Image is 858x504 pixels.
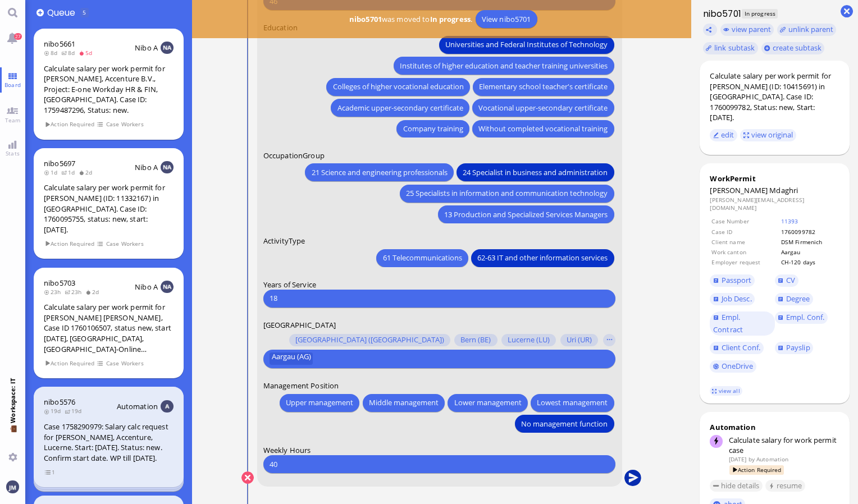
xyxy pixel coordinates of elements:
span: 27 [14,33,22,40]
td: CH-120 days [781,258,838,267]
span: link subtask [714,43,755,53]
span: OccupationGroup [263,150,325,160]
button: Colleges of higher vocational education [327,77,470,95]
span: Action Required [44,359,95,368]
span: Team [2,116,24,124]
span: Management Position [263,381,339,391]
span: Nibo A [135,43,158,53]
span: Middle management [369,397,439,409]
button: Vocational upper-secondary certificate [472,99,614,117]
td: Aargau [781,248,838,256]
button: Cancel [241,471,254,484]
div: Calculate salary for work permit case [729,435,839,455]
span: Uri (UR) [567,336,592,345]
span: ActivityType [263,236,305,246]
span: 21 Science and engineering professionals [312,166,448,178]
button: Lucerne (LU) [501,334,556,346]
button: edit [710,129,737,141]
span: 19d [44,407,65,415]
button: Lowest management [531,393,614,411]
span: Lower management [454,397,522,409]
span: Payslip [786,342,810,352]
button: 21 Science and engineering professionals [305,163,454,181]
span: Empl. Conf. [786,312,824,322]
span: Case Workers [106,239,144,249]
a: nibo5697 [44,158,75,168]
button: resume [765,480,805,492]
dd: [PERSON_NAME][EMAIL_ADDRESS][DOMAIN_NAME] [710,196,839,212]
span: automation@bluelakelegal.com [756,455,788,463]
button: Aargau (AG) [270,352,313,365]
span: 1d [44,168,61,176]
span: Nibo A [135,162,158,172]
span: [GEOGRAPHIC_DATA] [263,319,336,329]
a: View nibo5701 [476,10,537,28]
button: 25 Specialists in information and communication technology [400,184,614,202]
span: 2d [79,168,96,176]
td: Client name [711,237,779,246]
span: No management function [522,418,608,429]
img: Aut [161,400,173,413]
img: You [6,480,19,493]
button: Lower management [448,393,528,411]
span: Elementary school teacher's certificate [480,81,608,93]
span: 8d [61,49,79,57]
a: nibo5703 [44,278,75,288]
div: Calculate salary per work permit for [PERSON_NAME] (ID: 11332167) in [GEOGRAPHIC_DATA]. Case ID: ... [44,182,174,235]
span: Academic upper-secondary certificate [337,102,463,113]
task-group-action-menu: link subtask [703,42,758,54]
span: Empl. Contract [713,312,743,335]
span: 💼 Workspace: IT [8,423,17,448]
span: Stats [3,149,22,157]
button: Bern (BE) [454,334,497,346]
div: WorkPermit [710,173,839,184]
span: Upper management [286,397,353,409]
span: Years of Service [263,279,316,289]
button: Copy ticket nibo5701 link to clipboard [703,24,718,36]
b: nibo5701 [349,14,382,24]
span: In progress [742,9,778,19]
td: Case Number [711,217,779,226]
a: Empl. Conf. [775,311,828,324]
a: Passport [710,274,755,287]
button: Upper management [280,393,359,411]
span: Automation [117,401,158,411]
button: create subtask [761,42,825,54]
td: Work canton [711,248,779,256]
span: 13 Production and Specialized Services Managers [445,208,608,220]
a: Empl. Contract [710,311,774,336]
span: Vocational upper-secondary certificate [479,102,608,113]
b: In progress [430,14,471,24]
td: 1760099782 [781,227,838,236]
span: Action Required [44,120,95,129]
span: Institutes of higher education and teacher training universities [400,59,608,71]
img: NA [161,161,173,173]
a: Job Desc. [710,293,755,305]
span: Queue [47,6,79,19]
button: view original [740,129,796,141]
span: [PERSON_NAME] [710,185,768,195]
span: Client Conf. [722,342,761,352]
span: 61 Telecommunications [383,252,462,264]
button: Elementary school teacher's certificate [473,77,614,95]
img: NA [161,42,173,54]
span: [GEOGRAPHIC_DATA] ([GEOGRAPHIC_DATA]) [295,336,444,345]
button: [GEOGRAPHIC_DATA] ([GEOGRAPHIC_DATA]) [289,334,450,346]
span: Mdaghri [769,185,798,195]
a: Degree [775,293,813,305]
span: Colleges of higher vocational education [333,81,464,93]
a: nibo5576 [44,397,75,407]
button: 13 Production and Specialized Services Managers [438,205,614,223]
div: Calculate salary per work permit for [PERSON_NAME] (ID: 10415691) in [GEOGRAPHIC_DATA]. Case ID: ... [710,71,839,123]
a: Client Conf. [710,342,763,354]
img: NA [161,281,173,293]
span: 23h [65,288,85,296]
span: Lucerne (LU) [508,336,550,345]
button: 24 Specialist in business and administration [457,163,614,181]
span: Case Workers [106,120,144,129]
span: Case Workers [106,359,144,368]
div: Calculate salary per work permit for [PERSON_NAME] [PERSON_NAME], Case ID 1760106507, status new,... [44,302,174,354]
span: Degree [786,294,810,304]
span: Universities and Federal Institutes of Technology [446,39,608,51]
